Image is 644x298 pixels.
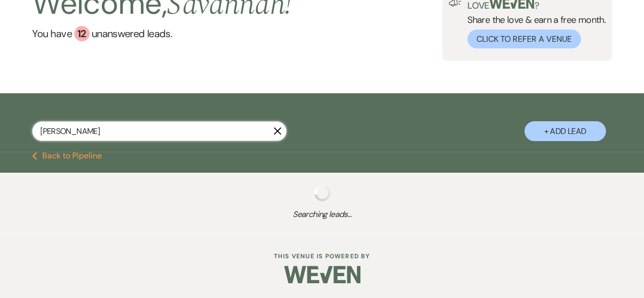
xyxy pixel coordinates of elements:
input: Search by name, event date, email address or phone number [32,121,287,141]
span: Searching leads... [32,208,612,221]
button: Back to Pipeline [32,152,102,160]
img: loading spinner [314,185,330,201]
button: Click to Refer a Venue [467,30,581,48]
button: + Add Lead [524,121,606,141]
a: You have 12 unanswered leads. [32,26,292,41]
div: 12 [74,26,90,41]
img: Weven Logo [284,257,360,292]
